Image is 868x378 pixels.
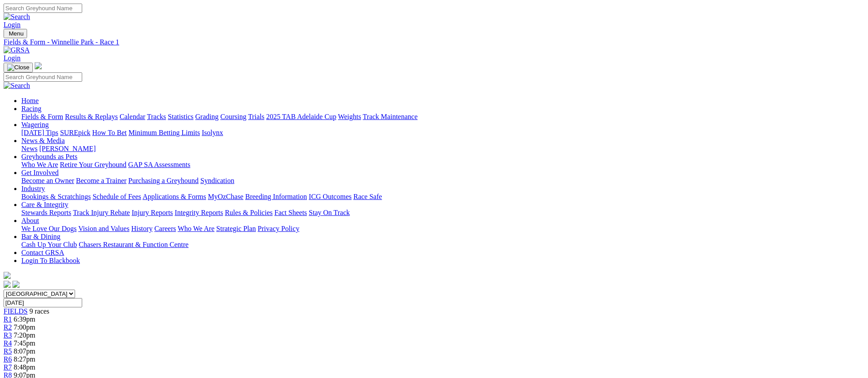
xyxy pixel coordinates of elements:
[4,307,28,315] span: FIELDS
[4,363,12,371] span: R7
[275,209,307,216] a: Fact Sheets
[128,177,199,184] a: Purchasing a Greyhound
[175,209,223,216] a: Integrity Reports
[21,113,63,120] a: Fields & Form
[21,97,39,104] a: Home
[21,257,80,264] a: Login To Blackbook
[4,13,30,21] img: Search
[4,46,30,54] img: GRSA
[309,193,351,200] a: ICG Outcomes
[21,145,37,152] a: News
[14,339,36,347] span: 7:45pm
[4,339,12,347] a: R4
[208,193,243,200] a: MyOzChase
[21,153,77,160] a: Greyhounds as Pets
[21,209,71,216] a: Stewards Reports
[35,62,42,69] img: logo-grsa-white.png
[21,177,864,185] div: Get Involved
[131,209,173,216] a: Injury Reports
[248,113,264,120] a: Trials
[7,64,29,71] img: Close
[21,129,58,136] a: [DATE] Tips
[147,113,166,120] a: Tracks
[266,113,336,120] a: 2025 TAB Adelaide Cup
[21,129,864,137] div: Wagering
[60,129,90,136] a: SUREpick
[4,355,12,363] a: R6
[21,145,864,153] div: News & Media
[4,315,12,323] span: R1
[309,209,350,216] a: Stay On Track
[21,193,864,201] div: Industry
[14,315,36,323] span: 6:39pm
[14,347,36,355] span: 8:07pm
[14,331,36,339] span: 7:20pm
[21,193,91,200] a: Bookings & Scratchings
[4,82,30,90] img: Search
[353,193,382,200] a: Race Safe
[78,225,129,232] a: Vision and Values
[14,363,36,371] span: 8:48pm
[4,38,864,46] a: Fields & Form - Winnellie Park - Race 1
[4,29,27,38] button: Toggle navigation
[21,201,68,208] a: Care & Integrity
[119,113,145,120] a: Calendar
[200,177,234,184] a: Syndication
[4,4,82,13] input: Search
[92,193,141,200] a: Schedule of Fees
[21,137,65,144] a: News & Media
[4,347,12,355] a: R5
[65,113,118,120] a: Results & Replays
[21,121,49,128] a: Wagering
[178,225,215,232] a: Who We Are
[195,113,219,120] a: Grading
[154,225,176,232] a: Careers
[4,298,82,307] input: Select date
[4,331,12,339] a: R3
[245,193,307,200] a: Breeding Information
[73,209,130,216] a: Track Injury Rebate
[21,225,864,233] div: About
[4,323,12,331] a: R2
[258,225,299,232] a: Privacy Policy
[21,113,864,121] div: Racing
[76,177,127,184] a: Become a Trainer
[131,225,152,232] a: History
[29,307,49,315] span: 9 races
[168,113,194,120] a: Statistics
[202,129,223,136] a: Isolynx
[14,323,36,331] span: 7:00pm
[60,161,127,168] a: Retire Your Greyhound
[4,272,11,279] img: logo-grsa-white.png
[216,225,256,232] a: Strategic Plan
[220,113,247,120] a: Coursing
[4,72,82,82] input: Search
[4,281,11,288] img: facebook.svg
[21,233,60,240] a: Bar & Dining
[21,161,864,169] div: Greyhounds as Pets
[14,355,36,363] span: 8:27pm
[39,145,96,152] a: [PERSON_NAME]
[21,105,41,112] a: Racing
[363,113,418,120] a: Track Maintenance
[4,21,20,28] a: Login
[21,185,45,192] a: Industry
[21,169,59,176] a: Get Involved
[21,241,864,249] div: Bar & Dining
[21,209,864,217] div: Care & Integrity
[21,241,77,248] a: Cash Up Your Club
[225,209,273,216] a: Rules & Policies
[21,161,58,168] a: Who We Are
[128,161,191,168] a: GAP SA Assessments
[4,54,20,62] a: Login
[21,249,64,256] a: Contact GRSA
[21,217,39,224] a: About
[92,129,127,136] a: How To Bet
[338,113,361,120] a: Weights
